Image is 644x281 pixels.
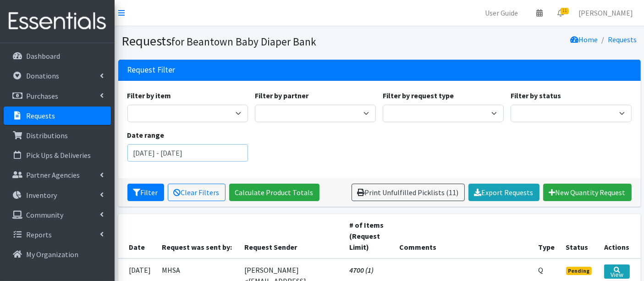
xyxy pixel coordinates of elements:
[26,170,80,180] p: Partner Agencies
[561,214,599,259] th: Status
[608,35,637,44] a: Requests
[604,264,629,279] a: View
[4,245,111,264] a: My Organization
[4,47,111,65] a: Dashboard
[127,65,176,75] h3: Request Filter
[394,214,533,259] th: Comments
[533,214,561,259] th: Type
[4,146,111,164] a: Pick Ups & Deliveries
[344,214,394,259] th: # of Items (Request Limit)
[26,210,63,219] p: Community
[4,166,111,184] a: Partner Agencies
[229,184,319,201] a: Calculate Product Totals
[26,111,55,120] p: Requests
[4,126,111,145] a: Distributions
[26,250,78,259] p: My Organization
[26,230,52,239] p: Reports
[468,184,539,201] a: Export Requests
[571,35,598,44] a: Home
[127,90,171,101] label: Filter by item
[4,186,111,204] a: Inventory
[539,265,544,275] abbr: Quantity
[511,90,561,101] label: Filter by status
[571,4,640,22] a: [PERSON_NAME]
[26,151,91,160] p: Pick Ups & Deliveries
[127,144,248,162] input: January 1, 2011 - December 31, 2011
[26,51,60,61] p: Dashboard
[383,90,454,101] label: Filter by request type
[478,4,525,22] a: User Guide
[127,129,165,140] label: Date range
[26,71,59,80] p: Donations
[4,206,111,224] a: Community
[352,184,465,201] a: Print Unfulfilled Picklists (11)
[26,91,58,101] p: Purchases
[4,6,111,37] img: HumanEssentials
[4,87,111,105] a: Purchases
[4,107,111,125] a: Requests
[26,131,68,140] p: Distributions
[4,67,111,85] a: Donations
[172,35,317,48] small: for Beantown Baby Diaper Bank
[118,214,157,259] th: Date
[543,184,632,201] a: New Quantity Request
[168,184,226,201] a: Clear Filters
[239,214,344,259] th: Request Sender
[26,191,57,200] p: Inventory
[4,225,111,244] a: Reports
[127,184,164,201] button: Filter
[599,214,640,259] th: Actions
[122,33,376,49] h1: Requests
[566,267,592,275] span: Pending
[157,214,239,259] th: Request was sent by:
[550,4,571,22] a: 11
[255,90,308,101] label: Filter by partner
[561,8,569,14] span: 11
